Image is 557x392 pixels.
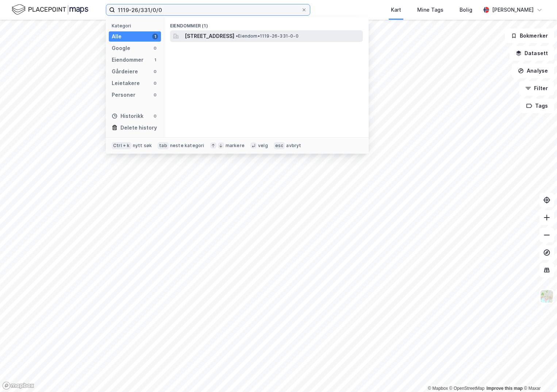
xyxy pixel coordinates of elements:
div: Eiendommer [112,55,143,64]
a: Mapbox homepage [2,381,34,390]
div: Historikk [112,112,143,120]
div: tab [158,142,169,149]
div: Gårdeiere [112,67,138,76]
a: Improve this map [487,386,523,391]
button: Filter [519,81,554,96]
button: Datasett [510,46,554,61]
div: Kategori [112,23,161,28]
div: 0 [152,69,158,74]
div: 0 [152,45,158,51]
div: 1 [152,57,158,63]
div: 0 [152,113,158,119]
a: OpenStreetMap [449,386,485,391]
div: markere [226,143,245,149]
div: nytt søk [133,143,152,149]
div: Leietakere [112,79,140,88]
div: neste kategori [170,143,204,149]
div: [PERSON_NAME] [492,5,534,14]
span: Eiendom • 1119-26-331-0-0 [236,33,299,39]
div: Eiendommer (1) [164,17,369,30]
div: avbryt [286,143,301,149]
div: Bolig [460,5,472,14]
div: Personer [112,91,135,99]
div: Alle [112,32,122,41]
div: 0 [152,80,158,86]
a: Mapbox [428,386,448,391]
button: Bokmerker [505,28,554,43]
span: [STREET_ADDRESS] [185,32,234,41]
iframe: Chat Widget [520,357,557,392]
input: Søk på adresse, matrikkel, gårdeiere, leietakere eller personer [115,4,301,15]
div: esc [274,142,285,149]
button: Tags [520,99,554,113]
div: Kart [391,5,401,14]
div: Delete history [120,123,157,132]
button: Analyse [512,64,554,78]
div: Mine Tags [417,5,443,14]
div: 1 [152,34,158,39]
div: velg [258,143,268,149]
img: Z [540,289,554,303]
img: logo.f888ab2527a4732fd821a326f86c7f29.svg [12,3,88,16]
div: Google [112,44,130,53]
div: 0 [152,92,158,98]
span: • [236,33,238,39]
div: Ctrl + k [112,142,131,149]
